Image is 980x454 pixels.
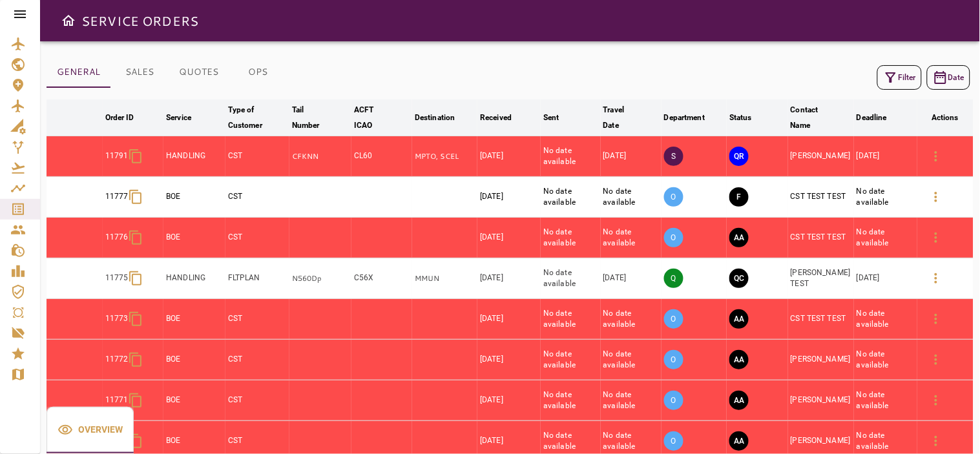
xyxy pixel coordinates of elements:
[541,177,600,218] td: No date available
[541,380,600,421] td: No date available
[603,102,659,133] span: Travel Date
[788,340,854,380] td: [PERSON_NAME]
[480,110,512,125] div: Received
[854,380,917,421] td: No date available
[788,136,854,177] td: [PERSON_NAME]
[921,181,952,212] button: Details
[354,102,410,133] span: ACFT ICAO
[729,110,769,125] span: Status
[225,258,289,299] td: FLTPLAN
[664,228,683,247] p: O
[477,258,541,299] td: [DATE]
[541,299,600,340] td: No date available
[729,228,749,247] button: AWAITING ASSIGNMENT
[857,110,904,125] span: Deadline
[664,309,683,329] p: O
[415,110,455,125] div: Destination
[854,218,917,258] td: No date available
[921,222,952,253] button: Details
[791,102,851,133] span: Contact Name
[791,102,835,133] div: Contact Name
[788,380,854,421] td: [PERSON_NAME]
[601,380,662,421] td: No date available
[163,380,225,421] td: BOE
[225,177,289,218] td: CST
[292,151,349,162] p: CFKNN
[480,110,528,125] span: Received
[292,102,349,133] span: Tail Number
[163,218,225,258] td: BOE
[163,340,225,380] td: BOE
[543,110,576,125] span: Sent
[56,8,81,34] button: Open drawer
[105,395,129,406] p: 11771
[166,110,208,125] span: Service
[601,258,662,299] td: [DATE]
[415,151,475,162] p: MPTO, SCEL
[169,57,229,88] button: QUOTES
[292,102,333,133] div: Tail Number
[477,177,541,218] td: [DATE]
[927,65,970,90] button: Date
[477,380,541,421] td: [DATE]
[105,191,129,202] p: 11777
[163,299,225,340] td: BOE
[225,380,289,421] td: CST
[47,57,110,88] button: GENERAL
[228,102,270,133] div: Type of Customer
[854,258,917,299] td: [DATE]
[229,57,287,88] button: OPS
[664,269,683,288] p: Q
[854,299,917,340] td: No date available
[603,102,642,133] div: Travel Date
[225,136,289,177] td: CST
[921,344,952,375] button: Details
[664,350,683,369] p: O
[729,350,749,369] button: AWAITING ASSIGNMENT
[351,258,412,299] td: C56X
[541,218,600,258] td: No date available
[166,110,191,125] div: Service
[351,136,412,177] td: CL60
[664,110,722,125] span: Department
[729,110,752,125] div: Status
[877,65,922,90] button: Filter
[477,340,541,380] td: [DATE]
[81,10,198,31] h6: SERVICE ORDERS
[105,110,151,125] span: Order ID
[729,187,749,207] button: FINAL
[105,232,129,243] p: 11776
[47,57,287,88] div: basic tabs example
[415,273,475,284] p: MMUN
[854,340,917,380] td: No date available
[601,218,662,258] td: No date available
[729,147,749,166] button: QUOTE REQUESTED
[354,102,393,133] div: ACFT ICAO
[601,177,662,218] td: No date available
[225,218,289,258] td: CST
[664,391,683,410] p: O
[854,177,917,218] td: No date available
[105,150,129,161] p: 11791
[105,273,129,284] p: 11775
[47,407,134,453] button: Overview
[415,110,472,125] span: Destination
[788,218,854,258] td: CST TEST TEST
[729,309,749,329] button: AWAITING ASSIGNMENT
[729,269,749,288] button: QUOTE CREATED
[921,385,952,416] button: Details
[664,147,683,166] p: S
[788,299,854,340] td: CST TEST TEST
[857,110,887,125] div: Deadline
[105,110,134,125] div: Order ID
[292,273,349,284] p: N560Dp
[477,218,541,258] td: [DATE]
[47,407,134,453] div: basic tabs example
[541,136,600,177] td: No date available
[921,304,952,335] button: Details
[477,136,541,177] td: [DATE]
[729,431,749,451] button: AWAITING ASSIGNMENT
[163,136,225,177] td: HANDLING
[110,57,169,88] button: SALES
[105,354,129,365] p: 11772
